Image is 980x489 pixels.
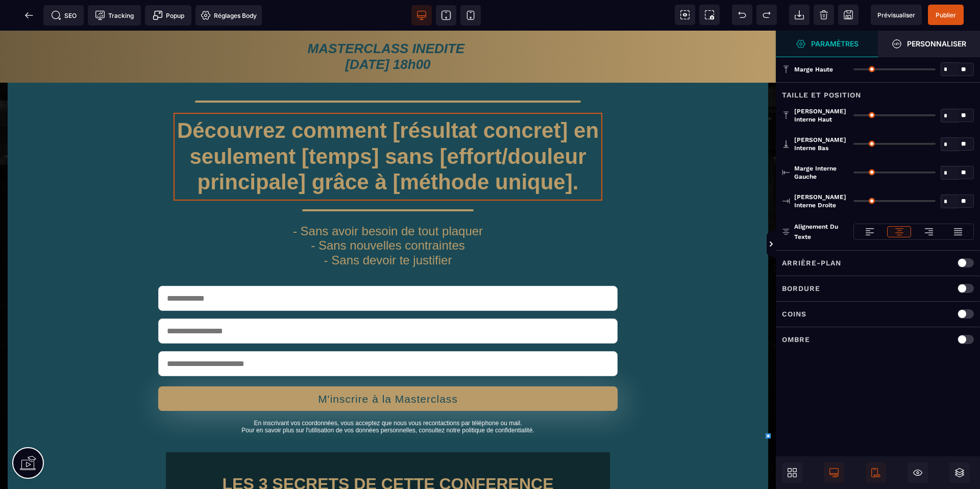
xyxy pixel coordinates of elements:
[436,5,456,26] span: Voir tablette
[51,10,77,20] span: SEO
[732,5,752,25] span: Défaire
[782,222,848,242] p: Alignement du texte
[907,40,966,47] strong: Personnaliser
[145,5,191,26] span: Créer une alerte modale
[782,308,806,320] p: Coins
[699,5,720,25] span: Capture d'écran
[460,5,481,26] span: Voir mobile
[908,462,928,483] span: Masquer le bloc
[866,462,886,483] span: Afficher le mobile
[31,389,745,396] div: En inscrivant vos coordonnées, vous acceptez que nous vous recontactions par téléphone ou mail.
[794,107,848,124] span: [PERSON_NAME] interne haut
[871,5,922,25] span: Aperçu
[174,438,602,468] h1: LES 3 SECRETS DE CETTE CONFERENCE
[776,31,878,57] span: Ouvrir le gestionnaire de styles
[95,10,134,20] span: Tracking
[153,10,184,20] span: Popup
[174,82,602,169] h1: Découvrez comment [résultat concret] en seulement [temps] sans [effort/douleur principale] grâce ...
[811,40,859,47] strong: Paramètres
[158,356,618,380] button: M'inscrire à la Masterclass
[195,5,262,26] span: Favicon
[949,462,970,483] span: Ouvrir les calques
[756,5,777,25] span: Rétablir
[789,5,810,25] span: Importer
[776,82,980,101] div: Taille et position
[794,193,848,209] span: [PERSON_NAME] interne droite
[838,5,859,25] span: Enregistrer
[878,31,980,57] span: Ouvrir le gestionnaire de styles
[782,282,820,295] p: Bordure
[794,65,833,74] span: Marge haute
[31,396,745,403] div: Pour en savoir plus sur l'utilisation de vos données personnelles, consultez notre politique de c...
[675,5,695,25] span: Voir les composants
[928,5,964,25] span: Enregistrer le contenu
[782,462,802,483] span: Ouvrir les blocs
[88,5,141,26] span: Code de suivi
[936,11,956,19] span: Publier
[824,462,844,483] span: Afficher le desktop
[877,11,915,19] span: Prévisualiser
[174,191,602,237] h1: - Sans avoir besoin de tout plaquer - Sans nouvelles contraintes - Sans devoir te justifier
[19,5,39,26] span: Retour
[794,136,848,152] span: [PERSON_NAME] interne bas
[43,5,84,26] span: Métadata SEO
[782,257,841,269] p: Arrière-plan
[411,5,432,26] span: Voir bureau
[201,10,257,20] span: Réglages Body
[776,229,786,260] span: Afficher les vues
[782,333,810,346] p: Ombre
[15,8,761,44] text: MASTERCLASS INEDITE [DATE] 18h00
[794,164,848,181] span: Marge interne gauche
[814,5,834,25] span: Nettoyage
